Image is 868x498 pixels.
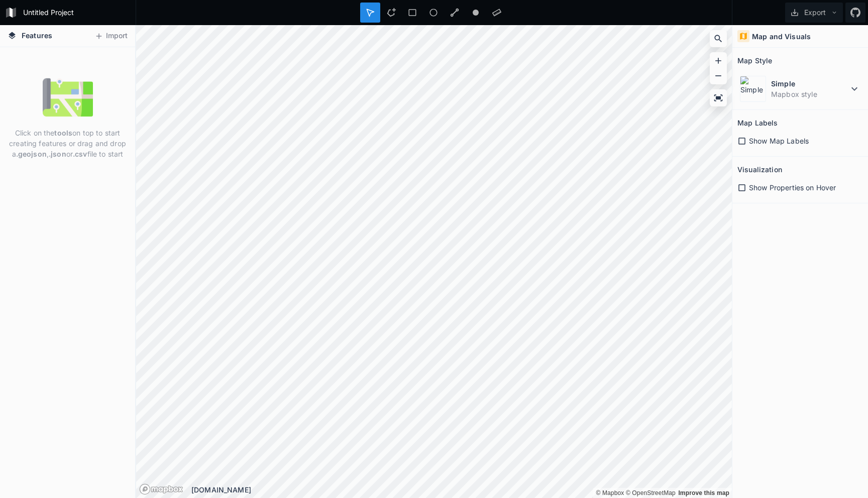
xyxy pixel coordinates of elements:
strong: .csv [73,150,87,158]
strong: .json [49,150,66,158]
h2: Map Style [737,53,772,68]
a: Mapbox [596,489,624,496]
h4: Map and Visuals [752,31,811,42]
span: Show Properties on Hover [749,182,836,193]
button: Export [785,3,843,23]
a: OpenStreetMap [626,489,676,496]
img: Simple [740,76,766,102]
button: Import [89,28,133,44]
h2: Visualization [737,162,782,177]
span: Features [22,30,52,41]
strong: .geojson [16,150,47,158]
div: [DOMAIN_NAME] [191,484,732,495]
a: Map feedback [678,489,729,496]
span: Show Map Labels [749,136,809,146]
p: Click on the on top to start creating features or drag and drop a , or file to start [8,128,128,159]
img: empty [43,72,93,122]
dd: Mapbox style [771,89,848,99]
strong: tools [54,129,72,137]
h2: Map Labels [737,115,778,131]
dt: Simple [771,78,848,89]
a: Mapbox logo [139,483,183,495]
